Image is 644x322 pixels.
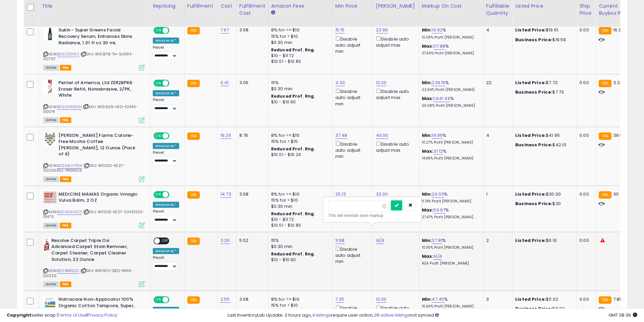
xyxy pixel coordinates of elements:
[57,163,82,169] a: B00S8JY7RW
[271,146,315,152] b: Reduced Prof. Rng.
[271,3,330,10] div: Amazon Fees
[422,95,434,102] b: Max:
[515,3,574,10] div: Listed Price
[613,79,623,86] span: 3.23
[433,253,442,260] a: N/A
[422,261,478,266] p: N/A Profit [PERSON_NAME]
[43,132,145,181] div: ASIN:
[58,132,141,159] b: [PERSON_NAME] Farms Calorie-Free Mocha Coffee [PERSON_NAME], 12 Ounce (Pack of 6)
[335,132,348,139] a: 37.48
[376,132,388,139] a: 40.00
[422,27,478,40] div: %
[187,191,200,199] small: FBA
[515,296,571,302] div: $11.02
[609,312,637,318] span: 2025-08-18 08:39 GMT
[271,217,327,223] div: $10 - $11.72
[43,27,57,41] img: 41D2DeBg7hL._SL40_.jpg
[515,201,571,207] div: $30
[220,132,231,139] a: 19.25
[220,27,229,33] a: 7.67
[515,142,552,148] b: Business Price:
[515,132,546,139] b: Listed Price:
[422,215,478,220] p: 27.47% Profit [PERSON_NAME]
[376,88,414,101] div: Disable auto adjust max
[271,132,327,139] div: 8% for <= $15
[422,156,478,161] p: 14.98% Profit [PERSON_NAME]
[422,191,478,204] div: %
[515,36,552,43] b: Business Price:
[579,3,593,17] div: Ship Price
[422,103,478,108] p: 56.08% Profit [PERSON_NAME]
[486,3,509,17] div: Fulfillable Quantity
[43,27,145,70] div: ASIN:
[43,104,138,114] span: | SKU: W10909-LRD-324411-G0041
[422,132,478,145] div: %
[579,27,591,33] div: 0.00
[187,80,200,87] small: FBA
[599,296,611,304] small: FBA
[422,88,478,92] p: 22.64% Profit [PERSON_NAME]
[599,191,611,199] small: FBA
[271,139,327,145] div: 15% for > $15
[271,238,327,244] div: 15%
[486,132,507,139] div: 4
[60,176,71,182] span: FBA
[422,27,432,33] b: Min:
[220,79,229,86] a: 0.41
[43,209,145,219] span: | SKU: W11025-KE27-02401232-G1473
[187,132,200,140] small: FBA
[43,80,145,122] div: ASIN:
[515,200,552,207] b: Business Price:
[43,80,57,93] img: 31VpNhjSQ0L._SL40_.jpg
[376,3,416,10] div: [PERSON_NAME]
[239,3,265,17] div: Fulfillment Cost
[271,296,327,302] div: 8% for <= $10
[271,152,327,158] div: $15.01 - $16.24
[88,312,117,318] a: Privacy Policy
[432,237,442,244] a: 37.81
[486,80,507,86] div: 22
[239,238,263,244] div: 5.52
[335,35,368,55] div: Disable auto adjust min
[335,3,370,10] div: Min Price
[168,192,179,197] span: OFF
[153,98,179,113] div: Preset:
[43,176,59,182] span: All listings currently available for purchase on Amazon
[335,79,345,86] a: 4.33
[187,3,215,10] div: Fulfillment
[271,203,327,209] div: $0.30 min
[486,27,507,33] div: 4
[58,191,141,205] b: MEDICINE MAMAS Organic Vmagic Vulva Balm, 2 OZ
[153,202,179,208] div: Amazon AI *
[376,27,388,33] a: 23.99
[154,28,163,33] span: ON
[422,3,480,10] div: Markup on Cost
[57,209,82,215] a: B0CX2NV5ZD
[422,140,478,145] p: 10.27% Profit [PERSON_NAME]
[57,104,82,110] a: B00006IEGH
[43,268,133,278] span: | SKU: W10972-QKD-4943-G0320
[515,79,546,86] b: Listed Price:
[515,191,546,197] b: Listed Price:
[153,3,182,10] div: Repricing
[515,27,546,33] b: Listed Price:
[271,80,327,86] div: 15%
[515,89,571,95] div: $7.73
[599,132,611,140] small: FBA
[7,312,117,319] div: seller snap | |
[422,80,478,92] div: %
[153,255,179,271] div: Preset:
[168,80,179,86] span: OFF
[599,80,611,87] small: FBA
[422,79,432,86] b: Min:
[422,207,434,213] b: Max:
[271,191,327,197] div: 8% for <= $10
[335,140,368,160] div: Disable auto adjust min
[515,142,571,148] div: $42.01
[613,296,621,302] span: 7.81
[154,80,163,86] span: ON
[599,3,634,17] div: Current Buybox Price
[271,211,315,217] b: Reduced Prof. Rng.
[432,191,444,198] a: 20.03
[374,312,410,318] a: 28 active listings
